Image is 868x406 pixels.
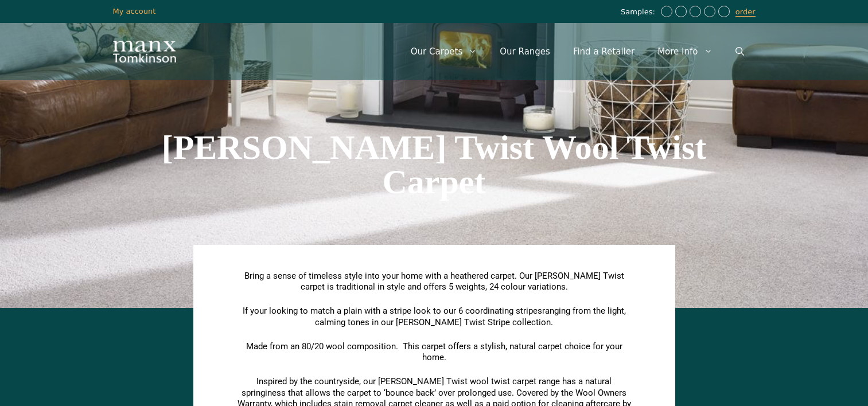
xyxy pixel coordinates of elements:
[113,130,756,199] h1: [PERSON_NAME] Twist Wool Twist Carpet
[236,271,632,293] p: Bring a sense of timeless style into your home with a heathered carpet. Our [PERSON_NAME] Twist c...
[236,306,632,328] p: If your looking to match a plain with a stripe look to our 6 coordinating stripes
[399,34,756,69] nav: Primary
[646,34,723,69] a: More Info
[236,341,632,364] p: Made from an 80/20 wool composition. This carpet offers a stylish, natural carpet choice for your...
[399,34,489,69] a: Our Carpets
[621,7,658,17] span: Samples:
[488,34,562,69] a: Our Ranges
[735,7,756,17] a: order
[113,7,156,15] a: My account
[562,34,646,69] a: Find a Retailer
[315,306,626,327] span: ranging from the light, calming tones in our [PERSON_NAME] Twist Stripe collection.
[113,41,176,63] img: Manx Tomkinson
[724,34,756,69] a: Open Search Bar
